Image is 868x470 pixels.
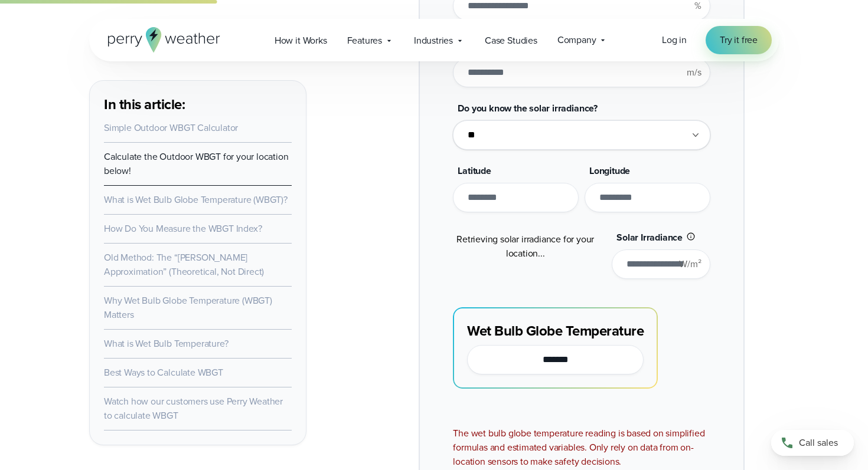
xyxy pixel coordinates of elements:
h3: In this article: [104,95,292,114]
a: Best Ways to Calculate WBGT [104,366,223,379]
span: Case Studies [485,34,537,48]
a: Why Wet Bulb Globe Temperature (WBGT) Matters [104,294,272,321]
span: Latitude [458,164,491,178]
span: Do you know the solar irradiance? [458,101,598,115]
div: The wet bulb globe temperature reading is based on simplified formulas and estimated variables. O... [453,426,710,469]
a: Simple Outdoor WBGT Calculator [104,121,238,134]
a: Log in [662,33,687,47]
a: Case Studies [475,28,547,52]
a: What is Wet Bulb Temperature? [104,337,228,350]
span: How it Works [275,34,327,48]
span: Features [347,34,382,48]
a: How Do You Measure the WBGT Index? [104,222,262,235]
span: Longitude [589,164,630,178]
a: Old Method: The “[PERSON_NAME] Approximation” (Theoretical, Not Direct) [104,251,264,278]
a: Call sales [771,430,854,456]
a: Try it free [706,26,772,54]
span: Call sales [799,436,838,450]
span: Log in [662,33,687,47]
span: Solar Irradiance [616,231,683,244]
span: Industries [414,34,453,48]
span: Retrieving solar irradiance for your location... [456,232,594,260]
a: How it Works [265,28,337,52]
a: What is Wet Bulb Globe Temperature (WBGT)? [104,193,288,206]
span: Try it free [720,33,758,47]
a: Calculate the Outdoor WBGT for your location below! [104,150,288,178]
a: Watch how our customers use Perry Weather to calculate WBGT [104,395,283,422]
span: Company [557,33,596,47]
